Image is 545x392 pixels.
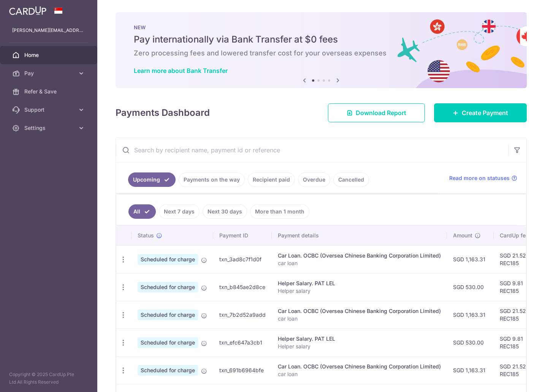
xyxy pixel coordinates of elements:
[24,70,74,77] span: Pay
[500,232,529,239] span: CardUp fee
[278,287,441,295] p: Helper salary
[447,301,494,329] td: SGD 1,163.31
[494,356,543,384] td: SGD 21.52 REC185
[278,252,441,259] div: Car Loan. OCBC (Oversea Chinese Banking Corporation Limited)
[179,172,245,187] a: Payments on the way
[134,33,509,46] h5: Pay internationally via Bank Transfer at $0 fees
[462,108,508,117] span: Create Payment
[447,273,494,301] td: SGD 530.00
[434,103,527,122] a: Create Payment
[278,335,441,343] div: Helper Salary. PAT LEL
[213,273,272,301] td: txn_b845ae2d8ce
[447,245,494,273] td: SGD 1,163.31
[494,273,543,301] td: SGD 9.81 REC185
[298,172,330,187] a: Overdue
[134,49,509,58] h6: Zero processing fees and lowered transfer cost for your overseas expenses
[453,232,472,239] span: Amount
[272,226,447,245] th: Payment details
[24,51,74,59] span: Home
[494,245,543,273] td: SGD 21.52 REC185
[138,254,198,265] span: Scheduled for charge
[213,226,272,245] th: Payment ID
[138,282,198,292] span: Scheduled for charge
[278,315,441,322] p: car loan
[24,106,74,114] span: Support
[138,365,198,376] span: Scheduled for charge
[24,88,74,95] span: Refer & Save
[9,6,46,15] img: CardUp
[138,310,198,320] span: Scheduled for charge
[128,172,176,187] a: Upcoming
[24,124,74,132] span: Settings
[159,204,200,219] a: Next 7 days
[449,174,510,182] span: Read more on statuses
[134,24,509,30] p: NEW
[213,356,272,384] td: txn_691b6964bfe
[278,363,441,370] div: Car Loan. OCBC (Oversea Chinese Banking Corporation Limited)
[494,301,543,329] td: SGD 21.52 REC185
[278,259,441,267] p: car loan
[203,204,247,219] a: Next 30 days
[356,108,406,117] span: Download Report
[447,356,494,384] td: SGD 1,163.31
[278,343,441,350] p: Helper salary
[116,106,210,120] h4: Payments Dashboard
[494,329,543,356] td: SGD 9.81 REC185
[449,174,517,182] a: Read more on statuses
[213,329,272,356] td: txn_efc647a3cb1
[248,172,295,187] a: Recipient paid
[213,245,272,273] td: txn_3ad8c7f1d0f
[278,280,441,287] div: Helper Salary. PAT LEL
[138,232,154,239] span: Status
[250,204,309,219] a: More than 1 month
[116,138,508,162] input: Search by recipient name, payment id or reference
[328,103,425,122] a: Download Report
[278,370,441,378] p: car loan
[333,172,369,187] a: Cancelled
[138,337,198,348] span: Scheduled for charge
[447,329,494,356] td: SGD 530.00
[134,67,228,74] a: Learn more about Bank Transfer
[213,301,272,329] td: txn_7b2d52a9add
[128,204,156,219] a: All
[278,307,441,315] div: Car Loan. OCBC (Oversea Chinese Banking Corporation Limited)
[116,12,527,88] img: Bank transfer banner
[12,27,85,34] p: [PERSON_NAME][EMAIL_ADDRESS][DOMAIN_NAME]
